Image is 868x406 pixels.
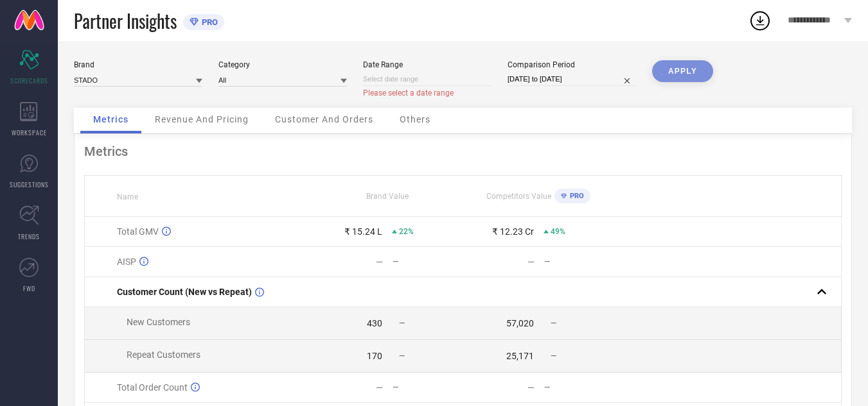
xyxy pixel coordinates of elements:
[367,318,382,328] div: 430
[18,232,40,241] span: TRENDS
[127,350,200,360] span: Repeat Customers
[527,382,535,393] div: —
[199,17,218,27] span: PRO
[23,283,35,293] span: FWD
[551,319,556,328] span: —
[344,226,382,237] div: ₹ 15.24 L
[544,257,614,266] div: —
[84,144,842,159] div: Metrics
[12,128,47,137] span: WORKSPACE
[748,9,772,32] div: Open download list
[93,114,128,124] span: Metrics
[10,76,48,85] span: SCORECARDS
[155,114,249,124] span: Revenue And Pricing
[506,351,534,361] div: 25,171
[367,351,382,361] div: 170
[399,351,405,360] span: —
[486,192,551,201] span: Competitors Value
[127,317,190,327] span: New Customers
[74,8,177,34] span: Partner Insights
[10,180,49,189] span: SUGGESTIONS
[508,72,636,86] input: Select comparison period
[567,192,584,200] span: PRO
[393,383,462,392] div: —
[399,227,414,236] span: 22%
[117,192,138,201] span: Name
[551,227,565,236] span: 49%
[117,382,188,393] span: Total Order Count
[363,72,492,86] input: Select date range
[363,89,454,97] span: Please select a date range
[508,60,636,69] div: Comparison Period
[366,192,409,201] span: Brand Value
[506,318,534,328] div: 57,020
[117,257,136,267] span: AISP
[363,60,492,69] div: Date Range
[117,287,252,297] span: Customer Count (New vs Repeat)
[399,319,405,328] span: —
[393,257,462,266] div: —
[376,257,383,267] div: —
[544,383,614,392] div: —
[218,60,347,69] div: Category
[275,114,373,124] span: Customer And Orders
[551,351,556,360] span: —
[492,226,534,237] div: ₹ 12.23 Cr
[527,257,535,267] div: —
[74,60,202,69] div: Brand
[117,226,159,237] span: Total GMV
[376,382,383,393] div: —
[400,114,430,124] span: Others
